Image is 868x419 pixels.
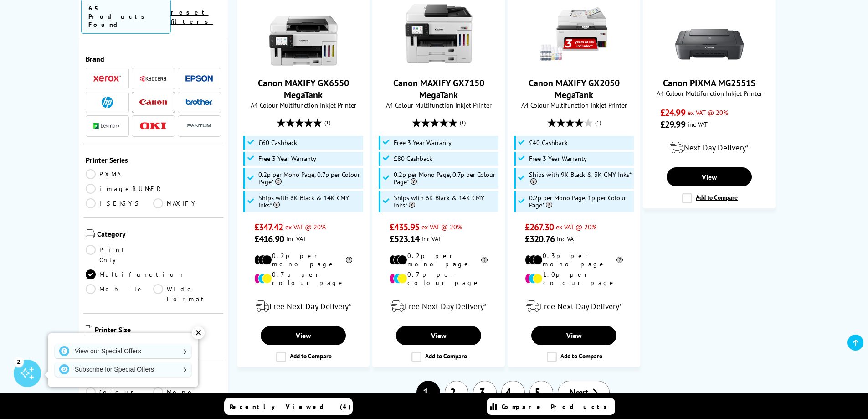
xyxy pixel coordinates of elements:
[663,77,756,89] a: Canon PIXMA MG2551S
[139,120,167,132] a: OKI
[405,61,473,70] a: Canon MAXIFY GX7150 MegaTank
[93,97,121,108] a: HP
[139,122,167,130] img: OKI
[86,387,154,397] a: Colour
[529,77,620,101] a: Canon MAXIFY GX2050 MegaTank
[192,326,205,339] div: ✕
[529,194,632,209] span: 0.2p per Mono Page, 1p per Colour Page*
[547,352,602,362] label: Add to Compare
[513,101,635,109] span: A4 Colour Multifunction Inkjet Printer
[570,387,588,398] span: Next
[230,403,351,411] span: Recently Viewed (4)
[667,167,751,186] a: View
[390,270,488,287] li: 0.7p per colour page
[421,222,462,231] span: ex VAT @ 20%
[529,171,632,186] span: Ships with 9K Black & 3K CMY Inks*
[394,171,497,186] span: 0.2p per Mono Page, 0.7p per Colour Page*
[595,114,601,131] span: (1)
[153,387,221,397] a: Mono
[261,326,345,345] a: View
[254,252,352,268] li: 0.2p per mono page
[86,269,185,279] a: Multifunction
[525,233,555,245] span: £320.76
[675,61,744,70] a: Canon PIXMA MG2551S
[390,221,419,233] span: £435.95
[86,229,95,238] img: Category
[460,114,466,131] span: (1)
[525,252,623,268] li: 0.3p per mono page
[254,221,283,233] span: £347.42
[86,155,221,165] span: Printer Series
[390,252,488,268] li: 0.2p per mono page
[396,326,481,345] a: View
[86,245,154,265] a: Print Only
[86,169,154,179] a: PIXMA
[529,381,553,404] a: 5
[501,381,525,404] a: 4
[394,155,432,162] span: £80 Cashback
[377,101,500,109] span: A4 Colour Multifunction Inkjet Printer
[557,234,577,243] span: inc VAT
[258,194,361,209] span: Ships with 6K Black & 14K CMY Inks*
[185,99,213,105] img: Brother
[285,222,326,231] span: ex VAT @ 20%
[525,221,554,233] span: £267.30
[286,234,306,243] span: inc VAT
[153,284,221,304] a: Wide Format
[660,107,685,119] span: £24.99
[86,184,163,194] a: imageRUNNER
[93,120,121,132] a: Lexmark
[529,155,587,162] span: Free 3 Year Warranty
[224,398,353,415] a: Recently Viewed (4)
[531,326,616,345] a: View
[55,362,191,377] a: Subscribe for Special Offers
[185,73,213,84] a: Epson
[558,381,610,404] a: Next
[185,97,213,108] a: Brother
[324,114,330,131] span: (1)
[411,352,467,362] label: Add to Compare
[276,352,332,362] label: Add to Compare
[185,120,213,131] img: Pantum
[86,284,154,304] a: Mobile
[390,233,419,245] span: £523.14
[393,77,484,101] a: Canon MAXIFY GX7150 MegaTank
[502,403,612,411] span: Compare Products
[258,155,316,162] span: Free 3 Year Warranty
[97,229,221,240] span: Category
[529,139,568,146] span: £40 Cashback
[648,89,770,98] span: A4 Colour Multifunction Inkjet Printer
[93,73,121,84] a: Xerox
[513,294,635,319] div: modal_delivery
[171,8,213,26] a: reset filters
[86,54,221,63] span: Brand
[421,234,442,243] span: inc VAT
[648,135,770,160] div: modal_delivery
[473,381,497,404] a: 3
[95,325,221,336] span: Printer Size
[660,119,685,130] span: £29.99
[258,77,349,101] a: Canon MAXIFY GX6550 MegaTank
[139,75,167,82] img: Kyocera
[102,97,113,108] img: HP
[688,120,708,129] span: inc VAT
[86,198,154,208] a: iSENSYS
[269,61,338,70] a: Canon MAXIFY GX6550 MegaTank
[153,198,221,208] a: MAXIFY
[254,233,284,245] span: £416.90
[86,325,92,334] img: Printer Size
[525,270,623,287] li: 1.0p per colour page
[242,101,365,109] span: A4 Colour Multifunction Inkjet Printer
[139,97,167,108] a: Canon
[487,398,615,415] a: Compare Products
[185,75,213,82] img: Epson
[242,294,365,319] div: modal_delivery
[556,222,596,231] span: ex VAT @ 20%
[540,61,608,70] a: Canon MAXIFY GX2050 MegaTank
[14,357,24,367] div: 2
[258,139,297,146] span: £60 Cashback
[394,139,452,146] span: Free 3 Year Warranty
[445,381,468,404] a: 2
[688,108,728,117] span: ex VAT @ 20%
